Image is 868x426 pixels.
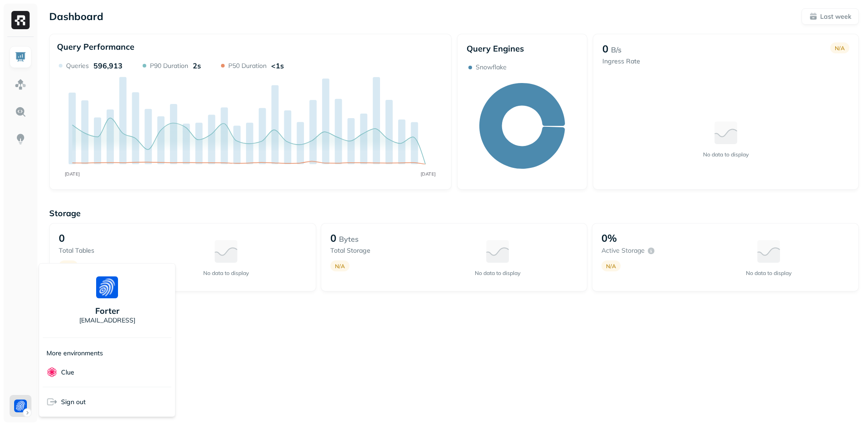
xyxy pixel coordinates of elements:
[61,368,74,377] p: Clue
[79,316,135,325] p: [EMAIL_ADDRESS]
[46,349,103,358] p: More environments
[96,276,118,298] img: Forter
[61,398,86,406] span: Sign out
[46,367,57,378] img: Clue
[95,306,119,316] p: Forter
